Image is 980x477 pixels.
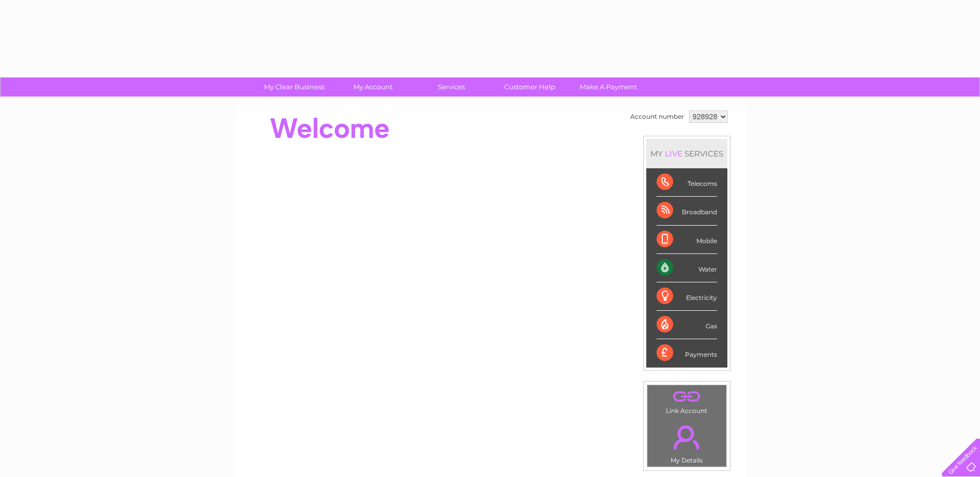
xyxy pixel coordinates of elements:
[657,311,717,339] div: Gas
[252,77,337,97] a: My Clear Business
[657,168,717,197] div: Telecoms
[657,254,717,282] div: Water
[409,77,494,97] a: Services
[566,77,651,97] a: Make A Payment
[628,108,687,125] td: Account number
[647,417,727,467] td: My Details
[650,419,724,455] a: .
[657,339,717,367] div: Payments
[657,226,717,254] div: Mobile
[657,282,717,311] div: Electricity
[663,149,685,158] div: LIVE
[647,385,727,417] td: Link Account
[646,139,727,168] div: MY SERVICES
[487,77,572,97] a: Customer Help
[657,197,717,225] div: Broadband
[330,77,415,97] a: My Account
[650,388,724,406] a: .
